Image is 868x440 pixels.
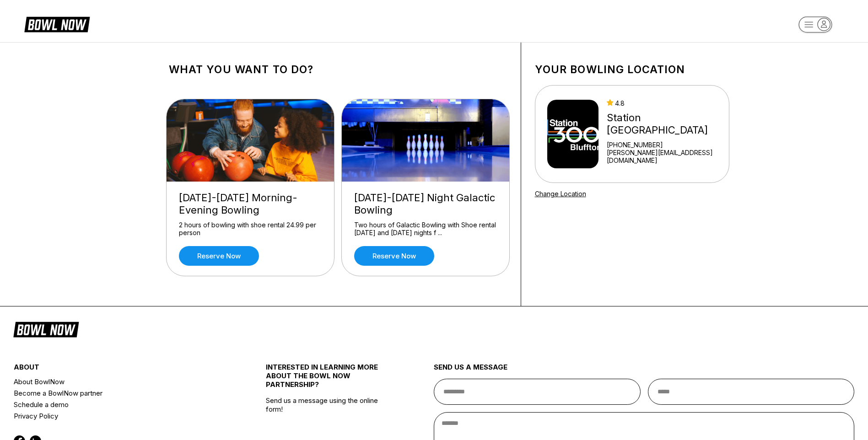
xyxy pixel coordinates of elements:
a: Privacy Policy [14,410,224,422]
h1: What you want to do? [169,63,507,76]
div: [PHONE_NUMBER] [607,141,725,149]
div: about [14,363,224,376]
a: Schedule a demo [14,399,224,410]
img: Friday-Saturday Night Galactic Bowling [342,99,510,182]
a: Reserve now [179,246,259,266]
div: INTERESTED IN LEARNING MORE ABOUT THE BOWL NOW PARTNERSHIP? [266,363,392,396]
a: Become a BowlNow partner [14,387,224,399]
a: Change Location [535,190,586,198]
a: Reserve now [354,246,434,266]
div: Two hours of Galactic Bowling with Shoe rental [DATE] and [DATE] nights f ... [354,221,497,237]
div: 2 hours of bowling with shoe rental 24.99 per person [179,221,322,237]
img: Station 300 Bluffton [547,100,599,168]
div: 4.8 [607,99,725,107]
div: Station [GEOGRAPHIC_DATA] [607,112,725,136]
div: [DATE]-[DATE] Night Galactic Bowling [354,192,497,216]
img: Friday-Sunday Morning-Evening Bowling [167,99,335,182]
div: send us a message [434,363,854,379]
a: [PERSON_NAME][EMAIL_ADDRESS][DOMAIN_NAME] [607,149,725,164]
div: [DATE]-[DATE] Morning-Evening Bowling [179,192,322,216]
a: About BowlNow [14,376,224,387]
h1: Your bowling location [535,63,729,76]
